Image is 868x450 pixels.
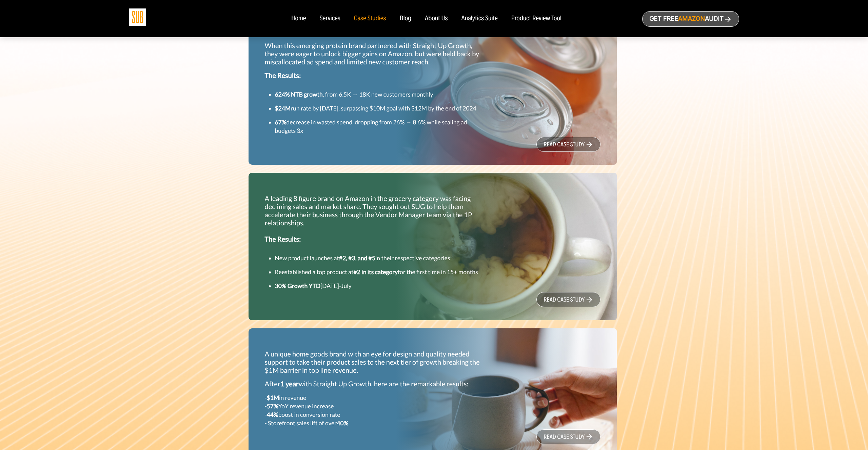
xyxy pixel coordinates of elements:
[319,15,340,22] a: Services
[400,15,412,22] a: Blog
[275,282,352,289] small: [DATE]-July
[642,11,739,27] a: Get freeAmazonAudit
[425,15,448,22] a: About Us
[275,268,478,275] small: Reestablished a top product at for the first time in 15+ months
[275,91,323,98] strong: 624% NTB growth
[280,380,299,388] strong: 1 year
[678,15,705,22] span: Amazon
[291,15,306,22] a: Home
[511,15,561,22] a: Product Review Tool
[265,235,301,243] strong: The Results:
[275,105,291,112] strong: $24M
[265,350,485,374] p: A unique home goods brand with an eye for design and quality needed support to take their product...
[339,254,375,262] strong: #2, #3, and #5
[275,91,433,98] small: , from 6.5K → 18K new customers monthly
[265,380,485,388] p: After with Straight Up Growth, here are the remarkable results:
[337,420,348,427] strong: 40%
[275,282,321,289] strong: 30% Growth YTD
[267,403,278,410] strong: 57%
[275,105,476,112] small: run rate by [DATE], surpassing $10M goal with $12M by the end of 2024
[265,71,301,80] strong: The Results:
[353,268,398,275] strong: #2 in its category
[536,137,600,152] a: read case study
[265,42,485,66] p: When this emerging protein brand partnered with Straight Up Growth, they were eager to unlock big...
[461,15,498,22] a: Analytics Suite
[536,292,600,307] a: read case study
[265,394,349,427] small: - in revenue - YoY revenue increase - boost in conversion rate - Storefront sales lift of over
[275,254,450,262] small: New product launches at in their respective categories
[129,8,146,26] img: Sug
[275,119,467,134] small: decrease in wasted spend, dropping from 26% → 8.6% while scaling ad budgets 3x
[275,119,287,126] strong: 67%
[265,195,485,243] p: A leading 8 figure brand on Amazon in the grocery category was facing declining sales and market ...
[267,411,278,418] strong: 44%
[536,429,600,444] a: read case study
[354,15,386,22] a: Case Studies
[267,394,279,401] strong: $1M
